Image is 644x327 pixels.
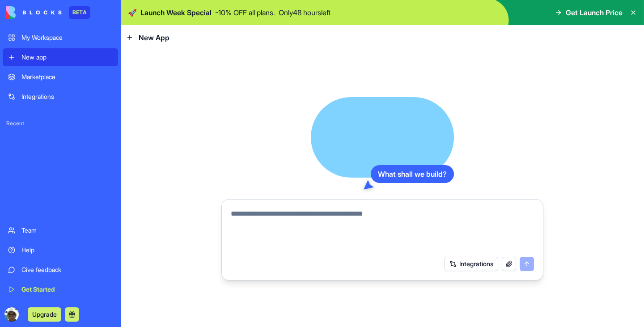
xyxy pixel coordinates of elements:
a: Team [3,221,118,239]
p: Only 48 hours left [279,7,330,18]
div: What shall we build? [371,165,454,183]
a: New app [3,48,118,66]
a: Upgrade [28,310,61,319]
span: Recent [3,120,118,127]
a: Help [3,241,118,259]
a: My Workspace [3,29,118,47]
a: Marketplace [3,68,118,86]
p: - 10 % OFF all plans. [215,7,275,18]
span: New App [139,32,169,43]
div: Marketplace [21,72,113,81]
a: Get Started [3,280,118,298]
div: Help [21,246,113,255]
span: Get Launch Price [566,7,623,18]
button: Integrations [445,257,498,271]
div: Get Started [21,285,113,294]
div: My Workspace [21,33,113,42]
a: Integrations [3,88,118,106]
div: Integrations [21,92,113,101]
span: 🚀 [128,7,137,18]
img: ACg8ocKk59A15UZ0SH3MbVh-GaKECj9-OPDvijoRS-kszrgvv45NvAcG=s96-c [4,307,19,322]
img: logo [6,6,62,19]
span: Launch Week Special [140,7,212,18]
a: Give feedback [3,261,118,279]
a: BETA [6,6,90,19]
button: Upgrade [28,307,61,322]
div: New app [21,53,113,62]
div: Give feedback [21,265,113,274]
div: BETA [69,6,90,19]
div: Team [21,226,113,235]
